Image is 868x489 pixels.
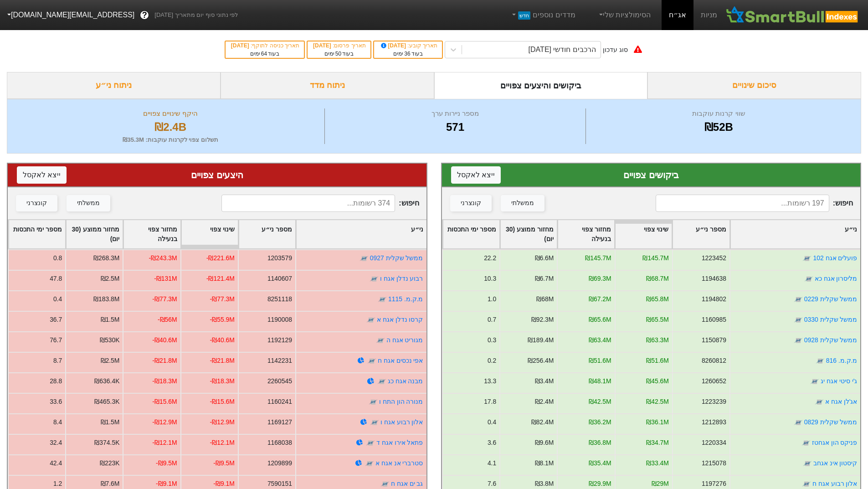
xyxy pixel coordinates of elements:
[528,335,554,345] div: ₪189.4M
[379,50,437,58] div: בעוד ימים
[261,51,267,57] span: 64
[813,254,857,262] a: פועלים אגח 102
[152,376,177,386] div: -₪18.3M
[206,274,235,283] div: -₪121.4M
[50,315,62,324] div: 36.7
[534,376,554,386] div: ₪3.4M
[312,41,366,50] div: תאריך פרסום :
[213,458,235,468] div: -₪9.5M
[534,479,554,489] div: ₪3.8M
[313,42,333,49] span: [DATE]
[804,418,857,426] a: ממשל שקלית 0829
[210,417,235,427] div: -₪12.9M
[534,458,554,468] div: ₪8.1M
[793,315,802,324] img: tase link
[267,458,292,468] div: 1209899
[230,50,299,58] div: בעוד ימים
[804,336,857,344] a: ממשל שקלית 0928
[487,479,496,489] div: 7.6
[585,253,611,263] div: ₪145.7M
[335,51,341,57] span: 50
[804,295,857,303] a: ממשל שקלית 0229
[821,377,857,385] a: ג'י סיטי אגח יג
[66,220,123,248] div: Toggle SortBy
[19,108,322,119] div: היקף שינויים צפויים
[801,438,810,448] img: tase link
[156,458,177,468] div: -₪9.5M
[646,417,669,427] div: ₪36.1M
[451,168,852,182] div: ביקושים צפויים
[50,458,62,468] div: 42.4
[206,253,235,263] div: -₪221.6M
[825,398,857,405] a: אג'לן אגח א
[267,356,292,365] div: 1142231
[484,376,496,386] div: 13.3
[588,397,611,407] div: ₪42.5M
[701,335,726,345] div: 1150879
[701,376,726,386] div: 1260652
[94,376,119,386] div: ₪636.4K
[267,294,292,304] div: 8251118
[267,253,292,263] div: 1203579
[267,274,292,283] div: 1140607
[142,9,147,21] span: ?
[434,72,648,99] div: ביקושים והיצעים צפויים
[296,220,426,248] div: Toggle SortBy
[17,168,417,182] div: היצעים צפויים
[50,397,62,407] div: 33.6
[534,274,554,283] div: ₪6.7M
[701,294,726,304] div: 1194802
[804,274,813,283] img: tase link
[450,195,492,211] button: קונצרני
[158,315,177,324] div: -₪56M
[518,11,530,20] span: חדש
[93,294,119,304] div: ₪183.8M
[378,357,423,364] a: אפי נכסים אגח ח
[443,220,499,248] div: Toggle SortBy
[123,220,180,248] div: Toggle SortBy
[487,356,496,365] div: 0.2
[370,274,379,283] img: tase link
[646,274,669,283] div: ₪68.7M
[528,356,554,365] div: ₪256.4M
[94,438,119,448] div: ₪374.5K
[646,315,669,324] div: ₪65.5M
[487,335,496,345] div: 0.3
[646,335,669,345] div: ₪63.3M
[9,220,65,248] div: Toggle SortBy
[588,458,611,468] div: ₪35.4M
[487,417,496,427] div: 0.4
[380,479,390,489] img: tase link
[701,417,726,427] div: 1212893
[484,274,496,283] div: 10.3
[101,274,120,283] div: ₪2.5M
[152,294,177,304] div: -₪77.3M
[312,50,366,58] div: בעוד ימים
[380,275,423,282] a: רבוע נדלן אגח ו
[534,438,554,448] div: ₪9.6M
[793,295,802,304] img: tase link
[100,458,119,468] div: ₪223K
[484,397,496,407] div: 17.8
[793,418,802,427] img: tase link
[810,377,819,386] img: tase link
[646,356,669,365] div: ₪51.6M
[101,417,120,427] div: ₪1.5M
[461,198,481,208] div: קונצרני
[101,315,120,324] div: ₪1.5M
[230,41,299,50] div: תאריך כניסה לתוקף :
[507,6,579,24] a: מדדים נוספיםחדש
[77,198,100,208] div: ממשלתי
[615,220,672,248] div: Toggle SortBy
[588,108,849,119] div: שווי קרנות עוקבות
[656,195,853,212] span: חיפוש :
[531,315,554,324] div: ₪92.3M
[588,376,611,386] div: ₪48.1M
[379,398,423,405] a: מנורה הון התח ו
[487,458,496,468] div: 4.1
[67,195,110,211] button: ממשלתי
[594,6,655,24] a: הסימולציות שלי
[94,397,119,407] div: ₪465.3K
[814,397,823,407] img: tase link
[646,458,669,468] div: ₪33.4M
